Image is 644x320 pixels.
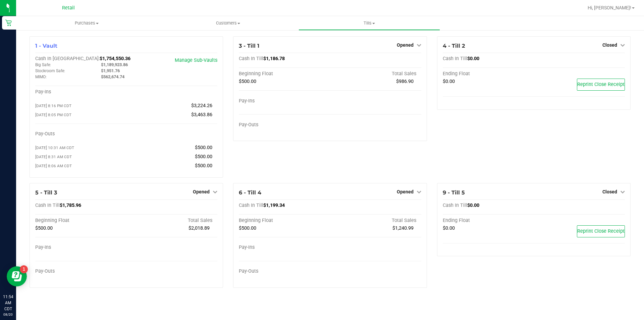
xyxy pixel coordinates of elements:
[35,62,51,67] span: Big Safe:
[577,225,625,237] button: Reprint Close Receipt
[392,225,414,231] span: $1,240.99
[191,112,212,118] span: $3,463.86
[126,218,218,224] div: Total Sales
[101,74,124,79] span: $562,674.74
[62,5,75,11] span: Retail
[35,68,65,73] span: Stockroom Safe:
[443,202,467,208] span: Cash In Till
[3,312,13,317] p: 08/20
[239,71,330,77] div: Beginning Float
[330,71,421,77] div: Total Sales
[588,5,631,10] span: Hi, [PERSON_NAME]!
[35,189,57,196] span: 5 - Till 3
[35,131,126,137] div: Pay-Outs
[443,71,534,77] div: Ending Float
[397,189,414,194] span: Opened
[467,202,479,208] span: $0.00
[35,112,71,117] span: [DATE] 8:05 PM CDT
[189,225,210,231] span: $2,018.89
[158,20,298,26] span: Customers
[263,202,285,208] span: $1,199.34
[443,225,455,231] span: $0.00
[5,19,12,26] inline-svg: Retail
[239,79,256,84] span: $500.00
[16,20,157,26] span: Purchases
[239,202,263,208] span: Cash In Till
[239,189,261,196] span: 6 - Till 4
[7,266,27,286] iframe: Resource center
[397,42,414,48] span: Opened
[396,79,414,84] span: $986.90
[100,56,130,61] span: $1,754,550.36
[35,56,100,61] span: Cash In [GEOGRAPHIC_DATA]:
[35,145,74,150] span: [DATE] 10:31 AM CDT
[577,79,625,91] button: Reprint Close Receipt
[35,202,60,208] span: Cash In Till
[35,75,47,79] span: MIMO:
[239,43,259,49] span: 3 - Till 1
[239,268,330,274] div: Pay-Outs
[239,244,330,250] div: Pay-Ins
[3,294,13,312] p: 11:54 AM CDT
[157,16,299,30] a: Customers
[35,268,126,274] div: Pay-Outs
[195,145,212,150] span: $500.00
[35,89,126,95] div: Pay-Ins
[443,218,534,224] div: Ending Float
[191,103,212,108] span: $3,224.26
[443,56,467,61] span: Cash In Till
[60,202,81,208] span: $1,785.96
[467,56,479,61] span: $0.00
[35,218,126,224] div: Beginning Float
[193,189,210,194] span: Opened
[602,189,617,194] span: Closed
[35,164,72,168] span: [DATE] 8:06 AM CDT
[443,189,465,196] span: 9 - Till 5
[239,122,330,128] div: Pay-Outs
[577,228,625,234] span: Reprint Close Receipt
[35,154,72,159] span: [DATE] 8:31 AM CDT
[239,98,330,104] div: Pay-Ins
[239,218,330,224] div: Beginning Float
[20,265,28,273] iframe: Resource center unread badge
[35,43,57,49] span: 1 - Vault
[101,62,128,67] span: $1,189,923.86
[35,103,71,108] span: [DATE] 8:16 PM CDT
[330,218,421,224] div: Total Sales
[16,16,157,30] a: Purchases
[443,43,465,49] span: 4 - Till 2
[577,82,625,87] span: Reprint Close Receipt
[101,68,120,73] span: $1,951.76
[443,79,455,84] span: $0.00
[299,16,440,30] a: Tills
[239,225,256,231] span: $500.00
[175,57,217,63] a: Manage Sub-Vaults
[602,42,617,48] span: Closed
[263,56,285,61] span: $1,186.78
[35,225,53,231] span: $500.00
[239,56,263,61] span: Cash In Till
[299,20,439,26] span: Tills
[35,244,126,250] div: Pay-Ins
[195,154,212,159] span: $500.00
[195,163,212,169] span: $500.00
